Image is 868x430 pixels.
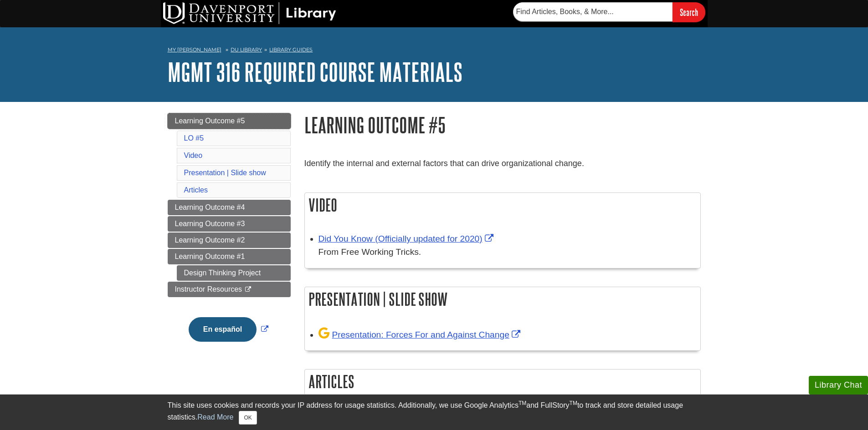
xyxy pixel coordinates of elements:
span: Learning Outcome #5 [175,117,245,125]
div: Guide Page Menu [168,113,291,357]
span: Learning Outcome #2 [175,236,245,244]
span: Learning Outcome #3 [175,220,245,228]
a: Presentation | Slide show [184,169,266,177]
a: Link opens in new window [318,234,496,243]
h2: Video [305,193,700,217]
button: En español [189,317,257,342]
input: Search [673,2,705,22]
h2: Presentation | Slide show [305,287,700,311]
span: Identify the internal and external factors that can drive organizational change. [304,159,584,168]
button: Close [239,411,257,425]
span: Learning Outcome #4 [175,203,245,211]
a: Learning Outcome #4 [168,200,291,215]
a: Library Guides [269,46,313,53]
a: Learning Outcome #3 [168,216,291,232]
a: Link opens in new window [318,330,523,339]
a: LO #5 [184,134,204,142]
form: Searches DU Library's articles, books, and more [513,2,705,22]
h1: Learning Outcome #5 [304,113,701,137]
a: Articles [184,186,208,194]
a: Learning Outcome #5 [168,113,291,129]
div: This site uses cookies and records your IP address for usage statistics. Additionally, we use Goo... [168,400,701,425]
a: Read More [197,413,233,421]
button: Library Chat [809,376,868,395]
sup: TM [519,400,526,406]
i: This link opens in a new window [244,287,252,293]
a: DU Library [231,46,262,53]
a: My [PERSON_NAME] [168,46,221,54]
a: Learning Outcome #2 [168,233,291,248]
span: Learning Outcome #1 [175,253,245,260]
div: From Free Working Tricks. [318,246,696,259]
input: Find Articles, Books, & More... [513,2,673,21]
a: Video [184,152,203,159]
a: MGMT 316 Required Course Materials [168,58,462,86]
a: Learning Outcome #1 [168,249,291,264]
nav: breadcrumb [168,44,701,58]
img: DU Library [163,2,336,24]
span: Instructor Resources [175,285,242,293]
a: Instructor Resources [168,282,291,297]
a: Link opens in new window [186,325,271,333]
a: Design Thinking Project [177,265,291,281]
sup: TM [570,400,577,406]
h2: Articles [305,369,700,394]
